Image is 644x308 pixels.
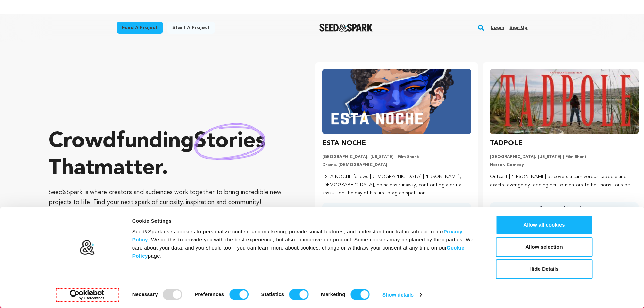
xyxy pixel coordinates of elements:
a: Support this project [490,202,639,214]
a: Support this project [322,203,471,215]
p: Drama, [DEMOGRAPHIC_DATA] [322,162,471,168]
p: Outcast [PERSON_NAME] discovers a carnivorous tadpole and exacts revenge by feeding her tormentor... [490,173,639,189]
a: Usercentrics Cookiebot - opens in a new window [57,290,117,300]
div: Seed&Spark uses cookies to personalize content and marketing, provide social features, and unders... [132,228,481,260]
a: Fund a project [117,22,163,34]
button: Hide Details [496,259,593,279]
p: ESTA NOCHE follows [DEMOGRAPHIC_DATA] [PERSON_NAME], a [DEMOGRAPHIC_DATA], homeless runaway, conf... [322,173,471,197]
h3: ESTA NOCHE [322,138,366,149]
img: TADPOLE image [490,69,639,134]
div: Cookie Settings [132,217,481,225]
strong: Preferences [195,291,224,297]
button: Allow all cookies [496,215,593,235]
p: [GEOGRAPHIC_DATA], [US_STATE] | Film Short [490,154,639,160]
strong: Marketing [321,291,345,297]
img: ESTA NOCHE image [322,69,471,134]
a: Login [491,22,504,33]
legend: Consent Selection [132,286,132,287]
a: Seed&Spark Homepage [319,24,373,32]
span: matter [94,158,162,180]
a: Show details [382,290,422,300]
h3: TADPOLE [490,138,522,149]
p: Crowdfunding that . [49,128,288,182]
img: hand sketched image [194,123,265,160]
p: Seed&Spark is where creators and audiences work together to bring incredible new projects to life... [49,188,288,207]
p: Horror, Comedy [490,162,639,168]
a: Start a project [167,22,215,34]
strong: Statistics [261,291,284,297]
button: Allow selection [496,237,593,257]
a: Sign up [509,22,527,33]
strong: Necessary [132,291,158,297]
img: Seed&Spark Logo Dark Mode [319,24,373,32]
img: logo [79,240,95,255]
p: [GEOGRAPHIC_DATA], [US_STATE] | Film Short [322,154,471,160]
